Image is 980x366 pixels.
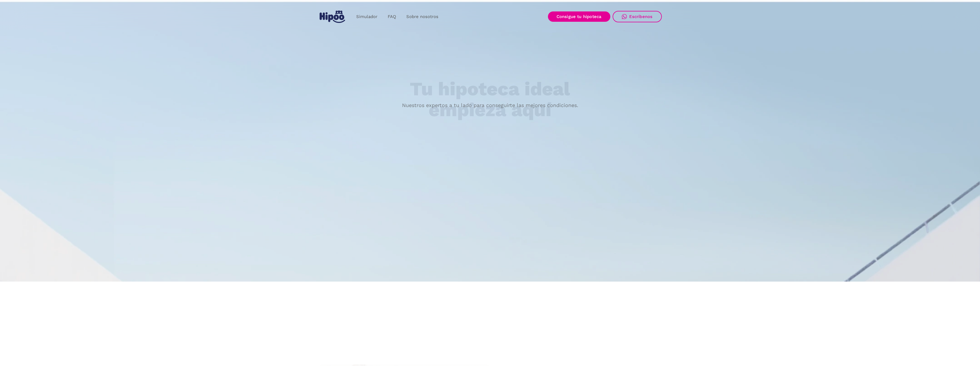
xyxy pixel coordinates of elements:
[381,79,598,120] h1: Tu hipoteca ideal empieza aquí
[401,11,444,22] a: Sobre nosotros
[351,11,383,22] a: Simulador
[383,11,401,22] a: FAQ
[548,11,610,22] a: Consigue tu hipoteca
[318,8,347,25] a: home
[629,14,653,19] div: Escríbenos
[613,11,662,22] a: Escríbenos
